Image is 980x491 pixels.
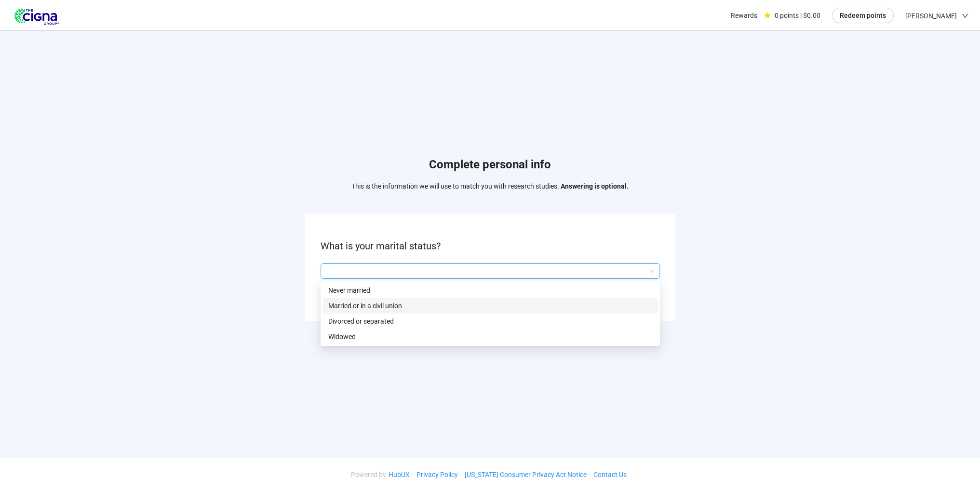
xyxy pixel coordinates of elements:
p: Married or in a civil union [328,300,652,311]
p: Divorced or separated [328,316,652,327]
p: What is your marital status? [321,239,660,254]
h1: Complete personal info [351,156,629,174]
a: Privacy Policy [414,471,460,478]
a: HubUX [386,471,412,478]
button: Redeem points [832,8,894,23]
p: This is the information we will use to match you with research studies. [351,181,629,191]
p: Never married [328,285,652,296]
p: Widowed [328,331,652,342]
a: [US_STATE] Consumer Privacy Act Notice [462,471,589,478]
span: star [764,12,771,19]
span: down [962,13,968,19]
span: Powered by [351,471,386,478]
div: · · · [351,469,629,480]
span: Redeem points [840,10,886,21]
strong: Answering is optional. [561,182,629,190]
span: [PERSON_NAME] [905,0,957,31]
a: Contact Us [591,471,629,478]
